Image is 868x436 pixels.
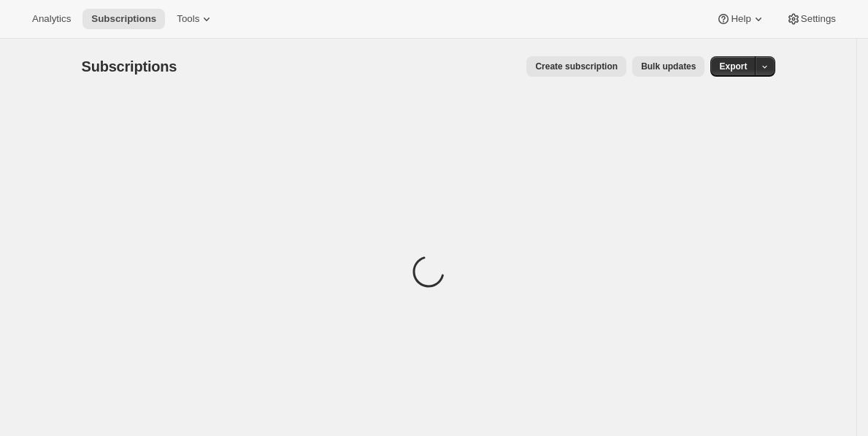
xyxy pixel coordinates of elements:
button: Analytics [23,9,80,29]
span: Analytics [32,13,71,25]
span: Subscriptions [91,13,156,25]
button: Bulk updates [632,56,704,77]
button: Export [710,56,756,77]
button: Subscriptions [82,9,165,29]
button: Create subscription [526,56,626,77]
span: Tools [177,13,199,25]
span: Bulk updates [641,61,696,72]
span: Export [719,61,747,72]
button: Help [707,9,774,29]
span: Create subscription [535,61,618,72]
span: Help [731,13,750,25]
button: Settings [777,9,845,29]
span: Subscriptions [82,58,177,74]
button: Tools [168,9,223,29]
span: Settings [801,13,836,25]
